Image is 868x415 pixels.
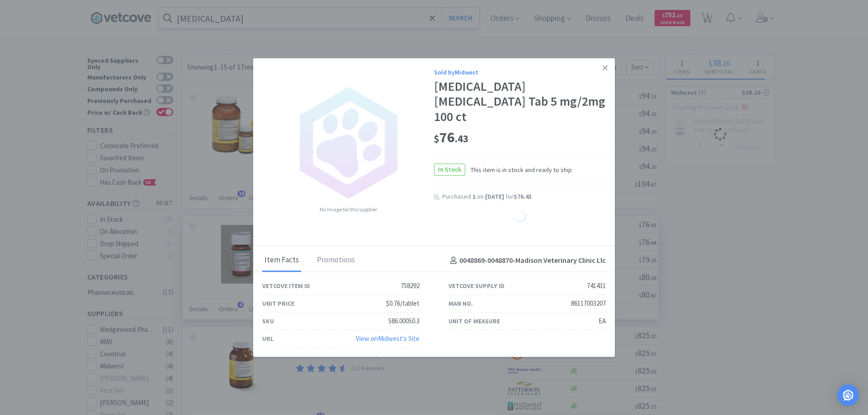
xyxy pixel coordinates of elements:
[262,334,274,344] div: URL
[442,192,606,201] div: Purchased on for
[401,280,420,291] div: 758292
[514,192,532,201] span: $76.43
[434,132,439,145] span: $
[262,298,294,308] div: Unit Price
[356,334,420,343] a: View onMidwest's Site
[465,165,572,175] span: This item is in stock and ready to ship
[485,192,504,201] span: [DATE]
[447,255,606,266] h4: 0048869-0048870 - Madison Veterinary Clinic Llc
[434,164,465,175] span: In Stock
[315,249,357,272] div: Promotions
[571,298,606,309] div: 86117003207
[434,79,606,125] div: [MEDICAL_DATA] [MEDICAL_DATA] Tab 5 mg/2mg 100 ct
[262,281,310,291] div: Vetcove Item ID
[587,280,606,291] div: 741431
[448,316,500,326] div: Unit of Measure
[472,192,476,201] span: 1
[262,249,301,272] div: Item Facts
[386,298,420,309] div: $0.76/tablet
[448,281,505,291] div: Vetcove Supply ID
[289,84,407,201] img: no_image.png
[455,132,468,145] span: . 43
[262,316,274,326] div: SKU
[320,205,377,214] span: No image for this supplier
[837,384,859,406] div: Open Intercom Messenger
[388,316,420,326] div: 586.00050.3
[434,67,606,77] div: Sold by Midwest
[599,316,606,326] div: EA
[434,128,468,146] span: 76
[448,298,473,308] div: Man No.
